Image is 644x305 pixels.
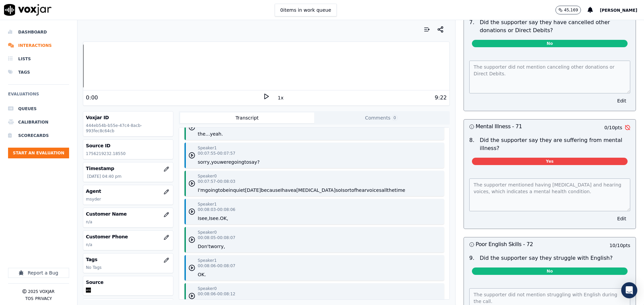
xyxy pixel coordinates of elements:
[28,289,54,294] p: 2025 Voxjar
[218,187,223,194] button: to
[435,94,447,102] div: 9:22
[621,282,637,298] div: Open Intercom Messenger
[564,7,578,13] p: 45,169
[469,240,550,249] h3: Poor English Skills - 72
[8,268,69,278] button: Report a Bug
[472,40,628,47] span: No
[86,265,170,270] p: No Tags
[395,187,406,194] button: time
[613,96,630,105] button: Edit
[86,114,170,121] h3: Voxjar ID
[335,187,341,194] button: so
[86,123,170,134] p: 444eb54b-b55e-47c4-8acb-993fec8c64cb
[261,187,281,194] button: because
[8,102,69,116] a: Queues
[275,4,337,16] button: 0items in work queue
[198,258,217,263] p: Speaker 1
[198,291,235,297] p: 00:08:06 - 00:08:12
[600,6,644,14] button: [PERSON_NAME]
[198,145,217,151] p: Speaker 1
[86,188,170,195] h3: Agent
[229,187,233,194] button: in
[244,159,249,165] button: to
[8,148,69,158] button: Start an Evaluation
[467,136,477,152] p: 8 .
[480,254,612,262] p: Did the supporter say they struggle with English?
[25,296,33,301] button: TOS
[180,112,314,123] button: Transcript
[198,131,210,137] button: the...
[469,122,550,131] h3: Mental Illness - 71
[8,25,69,39] a: Dashboard
[87,174,170,179] p: [DATE] 04:40 pm
[480,136,630,152] p: Did the supporter say they are suffering from mental illness?
[198,173,217,179] p: Speaker 0
[86,242,170,247] p: n/a
[352,187,356,194] button: of
[223,187,229,194] button: be
[86,94,98,102] div: 0:00
[86,211,170,217] h3: Customer Name
[198,202,217,207] p: Speaker 1
[555,6,588,14] button: 45,169
[198,271,206,278] button: OK.
[480,18,630,34] p: Did the supporter say they have cancelled other donations or Direct Debits?
[198,159,211,165] button: sorry,
[8,116,69,129] a: Calibration
[86,165,170,172] h3: Timestamp
[8,129,69,142] a: Scorecards
[8,66,69,79] a: Tags
[8,39,69,52] a: Interactions
[609,242,630,249] p: 10 / 10 pts
[8,52,69,66] a: Lists
[600,8,637,13] span: [PERSON_NAME]
[220,215,228,222] button: OK,
[604,124,622,131] p: 0 / 10 pts
[86,279,170,286] h3: Source
[8,90,69,102] h6: Evaluations
[209,215,210,222] button: I
[245,187,261,194] button: [DATE]
[367,187,381,194] button: voices
[198,235,235,240] p: 00:08:05 - 00:08:07
[276,93,285,102] button: 1x
[35,296,52,301] button: Privacy
[210,131,223,137] button: yeah.
[86,233,170,240] h3: Customer Phone
[86,197,170,202] p: msyder
[198,263,235,269] p: 00:08:06 - 00:08:07
[280,187,282,194] button: I
[356,187,367,194] button: hear
[233,187,245,194] button: quiet
[293,187,297,194] button: a
[210,243,225,250] button: worry,
[198,286,217,291] p: Speaker 0
[205,187,218,194] button: going
[86,142,170,149] h3: Source ID
[282,187,293,194] button: have
[613,214,630,223] button: Edit
[342,187,351,194] button: sort
[467,18,477,34] p: 7 .
[198,243,211,250] button: Don't
[198,215,199,222] button: I
[86,256,170,263] h3: Tags
[199,215,209,222] button: see,
[86,219,170,225] p: n/a
[231,159,244,165] button: going
[198,151,235,156] p: 00:07:55 - 00:07:57
[211,159,220,165] button: you
[198,207,235,212] p: 00:08:03 - 00:08:06
[220,159,231,165] button: were
[198,187,205,194] button: I'm
[467,254,477,262] p: 9 .
[86,151,170,156] p: 1756219232.18550
[314,112,448,123] button: Comments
